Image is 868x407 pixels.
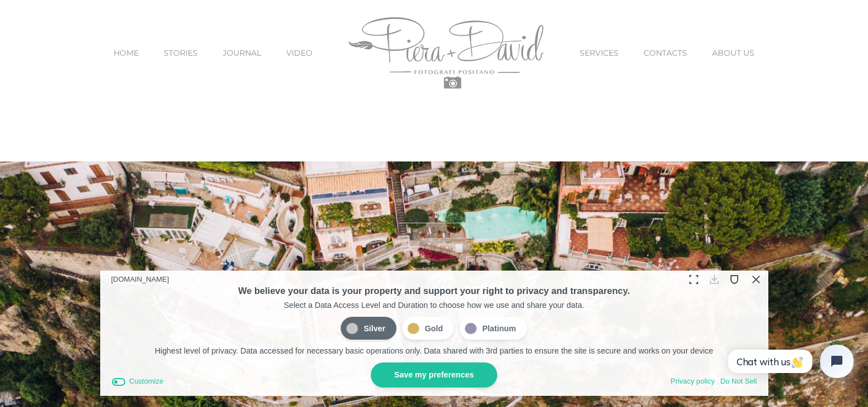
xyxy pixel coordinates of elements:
[114,49,139,57] span: HOME
[685,271,702,288] button: Expand Toggle
[644,49,687,57] span: CONTACTS
[402,317,454,340] label: Gold
[580,30,619,76] a: SERVICES
[223,30,261,76] a: JOURNAL
[726,271,743,288] button: Protection Status: On
[459,317,527,340] label: Platinum
[111,300,757,311] div: Select a Data Access Level and Duration to choose how we use and share your data.
[644,30,687,76] a: CONTACTS
[111,376,164,388] button: Customize
[670,376,714,388] button: Privacy policy
[349,17,543,89] img: Piera Plus David Photography Positano Logo
[164,49,198,57] span: STORIES
[111,345,757,357] p: Highest level of privacy. Data accessed for necessary basic operations only. Data shared with 3rd...
[286,30,312,76] a: VIDEO
[164,30,198,76] a: STORIES
[705,271,723,288] button: Download Consent
[711,329,868,407] iframe: Tidio Chat
[580,49,619,57] span: SERVICES
[238,286,630,296] span: We believe your data is your property and support your right to privacy and transparency.
[712,30,754,76] a: ABOUT US
[712,49,754,57] span: ABOUT US
[341,317,396,340] label: Silver
[111,272,169,287] div: [DOMAIN_NAME]
[223,49,261,57] span: JOURNAL
[747,271,764,288] button: Close Cookie Compliance
[114,30,139,76] a: HOME
[371,362,497,388] button: Save my preferences
[286,49,312,57] span: VIDEO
